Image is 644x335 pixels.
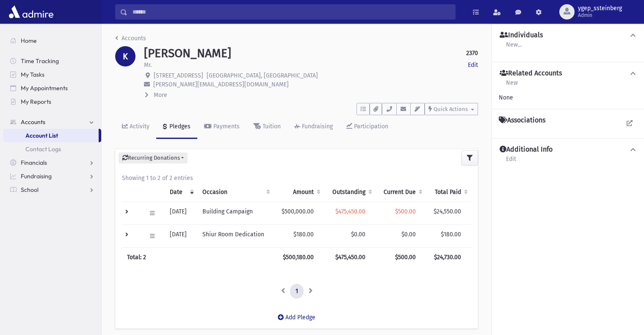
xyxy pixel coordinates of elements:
[21,84,68,92] span: My Appointments
[165,183,197,202] th: Date: activate to sort column ascending
[246,115,287,139] a: Tuition
[395,208,416,215] span: $500.00
[21,159,47,166] span: Financials
[274,202,324,224] td: $500,000.00
[21,57,59,65] span: Time Tracking
[165,202,197,224] td: [DATE]
[197,202,274,224] td: Building Campaign
[425,103,478,115] button: Quick Actions
[500,69,562,78] h4: Related Accounts
[500,145,553,154] h4: Additional Info
[3,129,99,142] a: Account List
[154,91,167,99] span: More
[154,72,203,79] span: [STREET_ADDRESS]
[168,123,191,130] div: Pledges
[499,31,637,40] button: Individuals
[21,118,45,126] span: Accounts
[426,183,471,202] th: Total Paid: activate to sort column ascending
[352,123,388,130] div: Participation
[335,208,365,215] span: $475,450.00
[300,123,333,130] div: Fundraising
[115,46,135,66] div: K
[207,72,318,79] span: [GEOGRAPHIC_DATA], [GEOGRAPHIC_DATA]
[3,34,101,47] a: Home
[119,152,188,163] button: Recurring Donations
[499,93,637,102] div: None
[115,34,146,46] nav: breadcrumb
[506,40,522,55] a: New...
[156,115,197,139] a: Pledges
[21,172,52,180] span: Fundraising
[426,247,471,267] th: $24,730.00
[3,68,101,81] a: My Tasks
[351,231,365,238] span: $0.00
[376,247,426,267] th: $500.00
[122,247,274,267] th: Total: 2
[324,247,375,267] th: $475,450.00
[466,49,478,58] strong: 2370
[290,284,304,299] a: 1
[115,35,146,42] a: Accounts
[21,98,51,105] span: My Reports
[434,106,468,112] span: Quick Actions
[25,145,61,153] span: Contact Logs
[434,208,461,215] span: $24,550.00
[340,115,395,139] a: Participation
[500,31,543,40] h4: Individuals
[197,183,274,202] th: Occasion : activate to sort column ascending
[499,69,637,78] button: Related Accounts
[21,186,39,194] span: School
[128,123,149,130] div: Activity
[3,54,101,68] a: Time Tracking
[3,81,101,95] a: My Appointments
[3,115,101,129] a: Accounts
[468,61,478,69] a: Edit
[3,95,101,108] a: My Reports
[165,224,197,247] td: [DATE]
[212,123,240,130] div: Payments
[274,224,324,247] td: $180.00
[115,115,156,139] a: Activity
[197,224,274,247] td: Shiur Room Dedication
[506,78,518,93] a: New
[25,132,58,139] span: Account List
[144,61,152,69] p: Mr.
[578,12,622,19] span: Admin
[274,247,324,267] th: $500,180.00
[376,183,426,202] th: Current Due: activate to sort column ascending
[122,174,471,183] div: Showing 1 to 2 of 2 entries
[3,183,101,197] a: School
[127,4,455,19] input: Search
[21,37,37,44] span: Home
[324,183,375,202] th: Outstanding: activate to sort column ascending
[3,169,101,183] a: Fundraising
[153,81,289,88] span: [PERSON_NAME][EMAIL_ADDRESS][DOMAIN_NAME]
[21,71,44,78] span: My Tasks
[197,115,246,139] a: Payments
[7,3,55,20] img: AdmirePro
[3,142,101,156] a: Contact Logs
[441,231,461,238] span: $180.00
[144,46,231,61] h1: [PERSON_NAME]
[3,156,101,169] a: Financials
[261,123,281,130] div: Tuition
[499,145,637,154] button: Additional Info
[144,91,168,100] button: More
[506,154,517,169] a: Edit
[287,115,340,139] a: Fundraising
[578,5,622,12] span: ygep_ssteinberg
[499,116,545,125] h4: Associations
[401,231,416,238] span: $0.00
[271,307,322,328] a: Add Pledge
[274,183,324,202] th: Amount: activate to sort column ascending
